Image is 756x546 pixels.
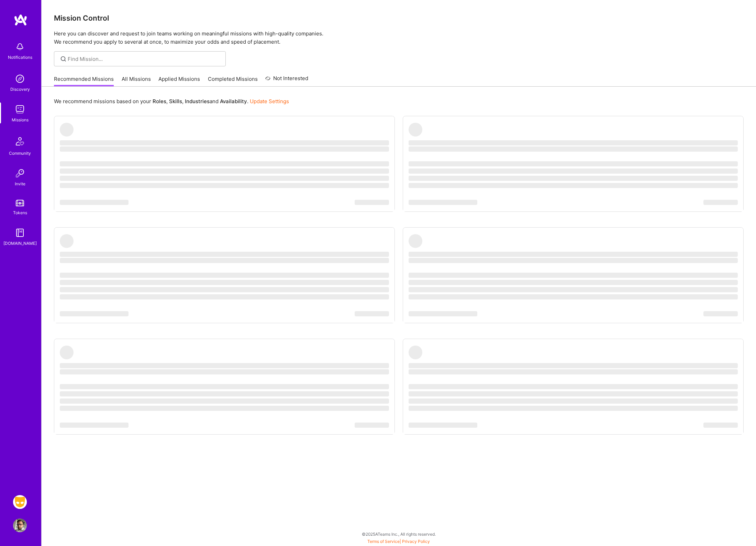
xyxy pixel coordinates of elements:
[54,75,114,87] a: Recommended Missions
[169,98,182,105] b: Skills
[367,539,430,544] span: |
[16,200,24,206] img: tokens
[12,133,28,150] img: Community
[208,75,258,87] a: Completed Missions
[13,166,27,180] img: Invite
[13,226,27,240] img: guide book
[13,72,27,86] img: discovery
[11,495,29,509] a: Grindr: Mobile + BE + Cloud
[11,518,29,532] a: User Avatar
[9,150,31,157] div: Community
[122,75,151,87] a: All Missions
[12,116,29,123] div: Missions
[10,86,30,93] div: Discovery
[14,14,27,26] img: logo
[41,525,756,543] div: © 2025 ATeams Inc., All rights reserved.
[250,98,289,105] a: Update Settings
[13,495,27,509] img: Grindr: Mobile + BE + Cloud
[3,240,37,247] div: [DOMAIN_NAME]
[8,54,32,61] div: Notifications
[15,180,25,187] div: Invite
[13,102,27,116] img: teamwork
[185,98,210,105] b: Industries
[402,539,430,544] a: Privacy Policy
[54,14,744,22] h3: Mission Control
[68,55,221,63] input: Find Mission...
[13,40,27,54] img: bell
[153,98,166,105] b: Roles
[220,98,247,105] b: Availability
[158,75,200,87] a: Applied Missions
[265,74,308,87] a: Not Interested
[54,98,289,105] p: We recommend missions based on your , , and .
[13,518,27,532] img: User Avatar
[54,30,744,46] p: Here you can discover and request to join teams working on meaningful missions with high-quality ...
[13,209,27,216] div: Tokens
[367,539,400,544] a: Terms of Service
[59,55,67,63] i: icon SearchGrey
